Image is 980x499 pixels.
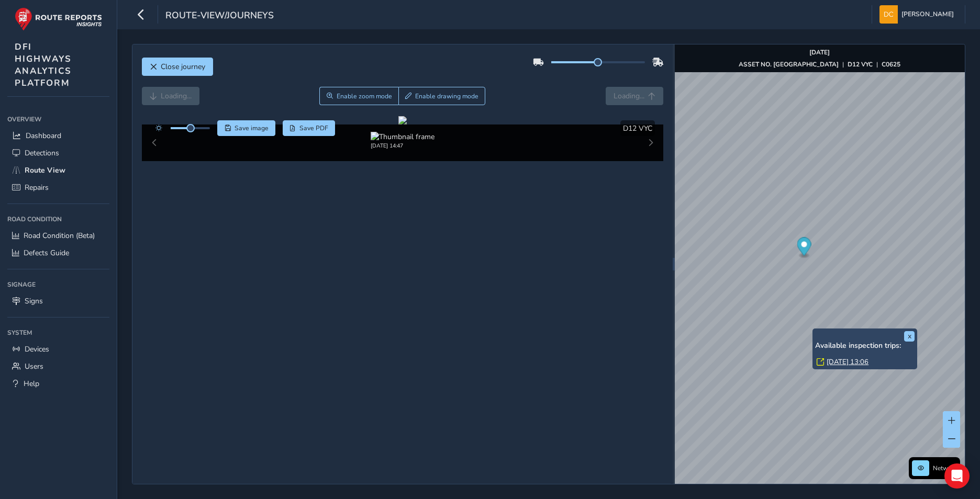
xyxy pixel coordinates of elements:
[901,5,954,24] span: [PERSON_NAME]
[25,344,49,354] span: Devices
[15,41,72,89] span: DFI HIGHWAYS ANALYTICS PLATFORM
[7,341,109,358] a: Devices
[7,325,109,341] div: System
[161,62,205,72] span: Close journey
[797,237,811,259] div: Map marker
[398,87,486,105] button: Draw
[217,120,275,136] button: Save
[7,111,109,127] div: Overview
[739,60,839,69] strong: ASSET NO. [GEOGRAPHIC_DATA]
[25,165,65,175] span: Route View
[319,87,398,105] button: Zoom
[7,211,109,227] div: Road Condition
[26,131,61,141] span: Dashboard
[25,148,59,158] span: Detections
[904,331,915,342] button: x
[142,58,213,76] button: Close journey
[7,292,109,310] a: Signs
[7,358,109,375] a: Users
[882,60,900,69] strong: C0625
[7,244,109,262] a: Defects Guide
[235,124,269,132] span: Save image
[739,60,900,69] div: | |
[7,162,109,179] a: Route View
[7,144,109,162] a: Detections
[299,124,328,132] span: Save PDF
[25,183,49,192] span: Repairs
[879,5,898,24] img: diamond-layout
[283,120,336,136] button: PDF
[165,9,274,24] span: route-view/journeys
[24,379,39,389] span: Help
[809,48,830,56] strong: [DATE]
[7,375,109,392] a: Help
[25,296,43,306] span: Signs
[879,5,957,24] button: [PERSON_NAME]
[7,277,109,292] div: Signage
[24,231,95,241] span: Road Condition (Beta)
[371,142,435,150] div: [DATE] 14:47
[15,7,102,31] img: rr logo
[933,464,957,472] span: Network
[7,179,109,196] a: Repairs
[25,361,43,371] span: Users
[7,227,109,244] a: Road Condition (Beta)
[815,342,915,350] h6: Available inspection trips:
[7,127,109,144] a: Dashboard
[371,132,435,142] img: Thumbnail frame
[623,123,652,133] span: D12 VYC
[24,248,69,258] span: Defects Guide
[337,92,392,100] span: Enable zoom mode
[944,463,970,489] div: Open Intercom Messenger
[415,92,478,100] span: Enable drawing mode
[848,60,873,69] strong: D12 VYC
[827,357,868,367] a: [DATE] 13:06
